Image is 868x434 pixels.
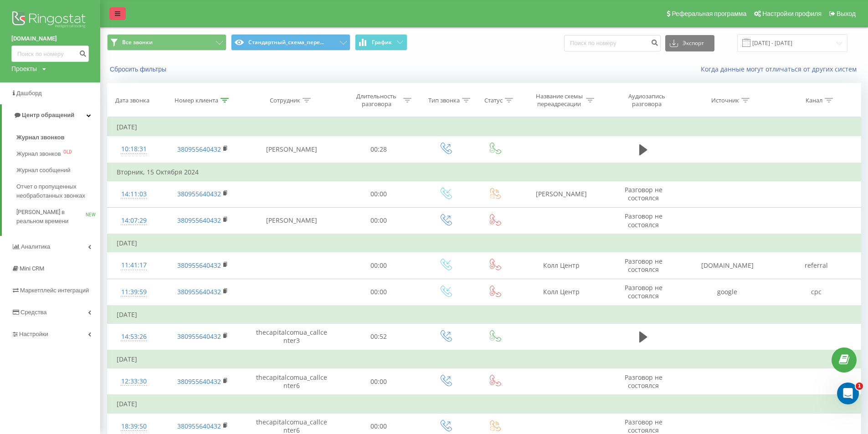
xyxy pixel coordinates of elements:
a: Центр обращений [2,104,100,126]
span: Центр обращений [22,112,74,118]
span: Маркетплейс интеграций [20,287,89,294]
span: Настройки [19,331,48,337]
button: Стандартный_схема_пере... [231,34,350,51]
td: 00:00 [338,279,420,306]
iframe: Intercom live chat [837,383,859,404]
div: Проекты [11,64,37,73]
td: 00:00 [338,207,420,234]
span: Журнал звонков [16,133,64,142]
div: Тип звонка [428,97,460,104]
td: 00:00 [338,368,420,395]
span: Дашборд [16,90,42,97]
span: Средства [21,309,47,316]
td: 00:52 [338,323,420,350]
a: 380955640432 [177,332,221,341]
span: Выход [837,10,856,17]
td: thecapitalcomua_callcenter3 [246,323,338,350]
span: Mini CRM [20,265,44,272]
span: Аналитика [21,243,50,250]
div: 14:07:29 [117,212,151,230]
td: [DATE] [108,234,861,252]
a: 380955640432 [177,216,221,225]
div: 14:11:03 [117,185,151,203]
div: Статус [484,97,503,104]
a: Журнал сообщений [16,162,100,179]
td: Вторник, 15 Октября 2024 [108,163,861,181]
span: Разговор не состоялся [625,373,663,390]
span: [PERSON_NAME] в реальном времени [16,208,86,226]
div: Длительность разговора [352,92,401,108]
span: 1 [856,383,863,390]
a: 380955640432 [177,261,221,270]
span: Реферальная программа [672,10,746,17]
td: [PERSON_NAME] [246,207,338,234]
td: 00:00 [338,252,420,279]
td: Колл Центр [519,279,604,306]
td: [DATE] [108,118,861,136]
span: Разговор не состоялся [625,212,663,229]
button: График [355,34,407,51]
a: 380955640432 [177,422,221,430]
a: [PERSON_NAME] в реальном времениNEW [16,204,100,230]
div: Аудиозапись разговора [617,92,676,108]
span: График [372,39,392,46]
a: Журнал звонковOLD [16,146,100,162]
a: Когда данные могут отличаться от других систем [701,65,861,73]
a: 380955640432 [177,377,221,386]
button: Экспорт [665,35,714,51]
div: 11:39:59 [117,283,151,301]
div: Сотрудник [270,97,300,104]
span: Журнал звонков [16,149,61,158]
td: Колл Центр [519,252,604,279]
div: Дата звонка [115,97,149,104]
div: Номер клиента [175,97,218,104]
td: [DATE] [108,395,861,413]
div: 10:18:31 [117,140,151,158]
a: 380955640432 [177,189,221,198]
span: Настройки профиля [762,10,822,17]
td: 00:28 [338,136,420,163]
td: [DOMAIN_NAME] [683,252,772,279]
td: google [683,279,772,306]
div: Название схемы переадресации [535,92,584,108]
span: Разговор не состоялся [625,283,663,300]
input: Поиск по номеру [11,46,89,62]
img: Ringostat logo [11,9,89,32]
span: Разговор не состоялся [625,257,663,274]
div: 12:33:30 [117,373,151,390]
td: 00:00 [338,181,420,207]
a: Журнал звонков [16,129,100,146]
a: 380955640432 [177,287,221,296]
div: Источник [711,97,739,104]
td: [PERSON_NAME] [519,181,604,207]
span: Разговор не состоялся [625,185,663,202]
div: Канал [806,97,822,104]
div: 11:41:17 [117,256,151,274]
a: Отчет о пропущенных необработанных звонках [16,179,100,204]
td: [DATE] [108,350,861,368]
td: referral [772,252,861,279]
input: Поиск по номеру [564,35,661,51]
a: [DOMAIN_NAME] [11,34,89,43]
td: cpc [772,279,861,306]
span: Журнал сообщений [16,166,70,175]
td: thecapitalcomua_callcenter6 [246,368,338,395]
a: 380955640432 [177,145,221,153]
span: Отчет о пропущенных необработанных звонках [16,182,96,200]
button: Сбросить фильтры [107,65,171,73]
td: [DATE] [108,306,861,324]
span: Все звонки [122,39,153,46]
td: [PERSON_NAME] [246,136,338,163]
button: Все звонки [107,34,226,51]
div: 14:53:26 [117,328,151,346]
